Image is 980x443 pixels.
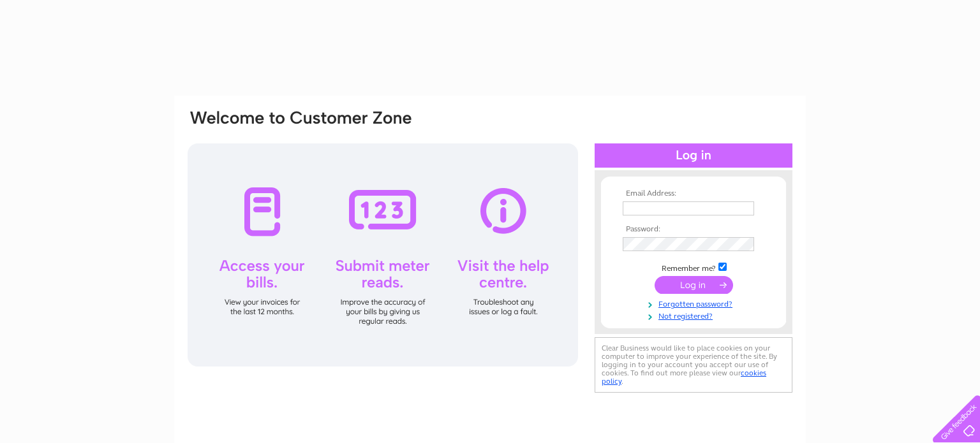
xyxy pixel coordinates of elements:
a: Forgotten password? [623,297,768,309]
a: cookies policy [602,368,766,386]
td: Remember me? [620,261,768,273]
th: Password: [620,225,768,234]
a: Not registered? [623,309,768,321]
th: Email Address: [620,189,768,198]
input: Submit [655,276,733,294]
div: Clear Business would like to place cookies on your computer to improve your experience of the sit... [595,337,792,393]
